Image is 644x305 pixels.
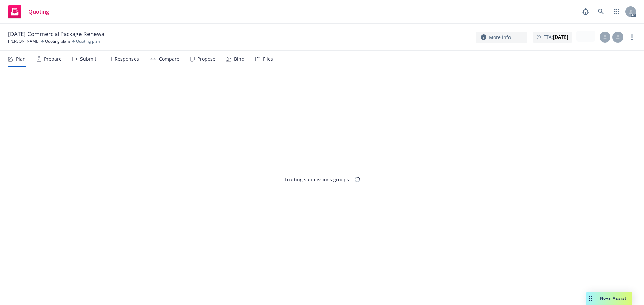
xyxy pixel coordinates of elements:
[80,56,96,62] div: Submit
[234,56,245,62] div: Bind
[28,9,49,14] span: Quoting
[600,295,627,301] span: Nova Assist
[8,38,40,44] a: [PERSON_NAME]
[594,5,608,18] a: Search
[115,56,139,62] div: Responses
[285,176,353,183] div: Loading submissions groups...
[489,34,515,41] span: More info...
[8,30,106,38] span: [DATE] Commercial Package Renewal
[610,5,623,18] a: Switch app
[45,38,71,44] a: Quoting plans
[586,292,632,305] button: Nova Assist
[16,56,26,62] div: Plan
[76,38,100,44] span: Quoting plan
[159,56,179,62] div: Compare
[197,56,215,62] div: Propose
[44,56,62,62] div: Prepare
[579,5,592,18] a: Report a Bug
[628,33,636,41] a: more
[476,32,527,43] button: More info...
[263,56,273,62] div: Files
[586,292,595,305] div: Drag to move
[543,33,568,41] span: ETA :
[553,34,568,40] strong: [DATE]
[5,2,52,21] a: Quoting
